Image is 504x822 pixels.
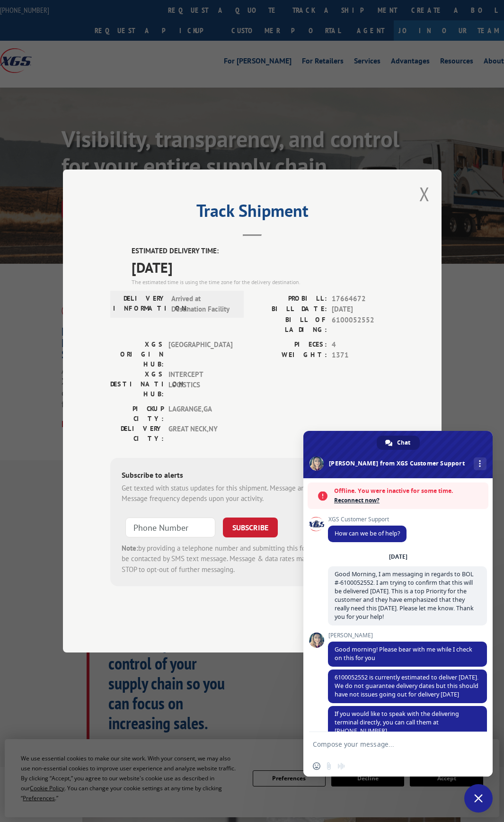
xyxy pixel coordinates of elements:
label: XGS ORIGIN HUB: [110,340,164,369]
span: GREAT NECK , NY [168,424,232,444]
span: [PERSON_NAME] [328,632,487,639]
span: Good morning! Please bear with me while I check on this for you [335,645,472,662]
input: Phone Number [125,518,215,537]
div: The estimated time is using the time zone for the delivery destination. [132,278,394,286]
textarea: To enrich screen reader interactions, please activate Accessibility in Grammarly extension settings [313,740,462,749]
span: Arrived at Destination Facility [171,294,235,315]
label: WEIGHT: [252,350,327,361]
span: XGS Customer Support [328,516,407,523]
label: BILL DATE: [252,304,327,315]
label: PIECES: [252,340,327,350]
strong: Note: [122,544,138,553]
div: Get texted with status updates for this shipment. Message and data rates may apply. Message frequ... [122,483,383,504]
div: Chat [377,436,420,450]
span: [DATE] [332,304,394,315]
span: Offline. You were inactive for some time. [334,486,484,496]
span: [DATE] [132,257,394,278]
label: BILL OF LADING: [252,315,327,335]
span: 4 [332,340,394,350]
label: PROBILL: [252,294,327,304]
span: Good Morning, I am messaging in regards to BOL #-6100052552. I am trying to confirm that this wil... [335,570,474,621]
div: Subscribe to alerts [122,469,383,483]
span: 1371 [332,350,394,361]
label: ESTIMATED DELIVERY TIME: [132,246,394,257]
span: LAGRANGE , GA [168,404,232,424]
h2: Track Shipment [110,204,394,222]
span: Chat [397,436,410,450]
label: DELIVERY INFORMATION: [113,294,167,315]
span: How can we be of help? [335,529,400,537]
span: Reconnect now? [334,496,484,505]
span: Insert an emoji [313,762,320,770]
div: Close chat [464,784,493,813]
span: [GEOGRAPHIC_DATA] [168,340,232,369]
span: 6100052552 [332,315,394,335]
span: INTERCEPT LOGISTICS [168,369,232,399]
label: PICKUP CITY: [110,404,164,424]
div: by providing a telephone number and submitting this form you are consenting to be contacted by SM... [122,543,383,575]
span: 17664672 [332,294,394,304]
span: If you would like to speak with the delivering terminal directly, you can call them at [PHONE_NUM... [335,710,459,735]
div: More channels [474,457,486,470]
button: Close modal [419,181,430,206]
button: SUBSCRIBE [223,518,278,537]
label: XGS DESTINATION HUB: [110,369,164,399]
div: [DATE] [389,554,407,560]
label: DELIVERY CITY: [110,424,164,444]
span: 6100052552 is currently estimated to deliver [DATE]. We do not guarantee delivery dates but this ... [335,673,478,698]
